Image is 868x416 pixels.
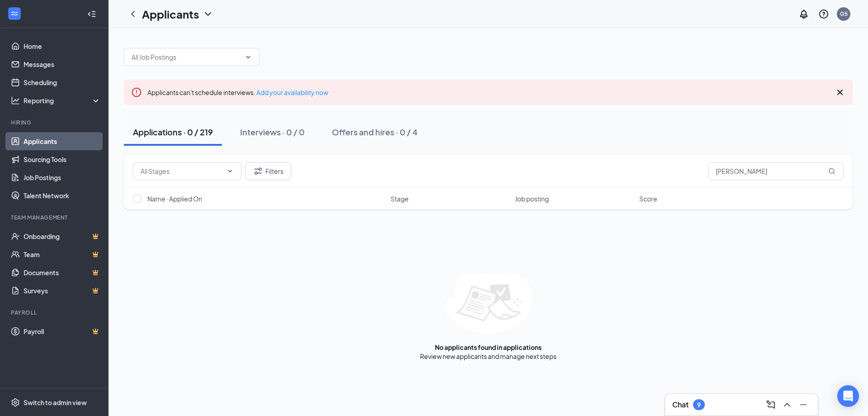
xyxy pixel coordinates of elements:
[11,214,99,221] div: Team Management
[87,10,96,19] svg: Collapse
[133,126,213,138] div: Applications · 0 / 219
[818,9,829,19] svg: QuestionInfo
[24,150,101,168] a: Sourcing Tools
[672,400,689,410] h3: Chat
[142,6,199,22] h1: Applicants
[147,88,328,96] span: Applicants can't schedule interviews.
[253,166,264,177] svg: Filter
[24,398,87,407] div: Switch to admin view
[24,37,101,55] a: Home
[420,352,557,361] div: Review new applicants and manage next steps
[639,194,657,203] span: Score
[24,55,101,73] a: Messages
[245,53,252,61] svg: ChevronDown
[11,96,20,105] svg: Analysis
[828,167,835,175] svg: MagnifyingGlass
[24,282,101,300] a: SurveysCrown
[708,162,844,180] input: Search in applications
[332,126,418,138] div: Offers and hires · 0 / 4
[24,227,101,245] a: OnboardingCrown
[764,397,778,412] button: ComposeMessage
[11,309,99,316] div: Payroll
[515,194,549,203] span: Job posting
[203,9,213,19] svg: ChevronDown
[782,399,793,410] svg: ChevronUp
[796,397,811,412] button: Minimize
[132,52,241,62] input: All Job Postings
[256,88,328,96] a: Add your availability now
[11,398,20,407] svg: Settings
[141,166,223,176] input: All Stages
[24,168,101,186] a: Job Postings
[245,162,291,180] button: Filter Filters
[435,343,542,352] div: No applicants found in applications
[147,194,202,203] span: Name · Applied On
[24,132,101,150] a: Applicants
[24,263,101,282] a: DocumentsCrown
[24,73,101,91] a: Scheduling
[697,401,701,409] div: 9
[765,399,776,410] svg: ComposeMessage
[131,87,142,98] svg: Error
[11,119,99,126] div: Hiring
[24,322,101,340] a: PayrollCrown
[798,399,809,410] svg: Minimize
[10,9,19,18] svg: WorkstreamLogo
[24,186,101,205] a: Talent Network
[127,9,138,19] svg: ChevronLeft
[837,385,859,407] div: Open Intercom Messenger
[240,126,305,138] div: Interviews · 0 / 0
[391,194,409,203] span: Stage
[835,87,845,98] svg: Cross
[840,10,848,18] div: G5
[24,245,101,263] a: TeamCrown
[780,397,794,412] button: ChevronUp
[798,9,809,19] svg: Notifications
[24,96,101,105] div: Reporting
[444,273,533,334] img: empty-state
[226,167,234,175] svg: ChevronDown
